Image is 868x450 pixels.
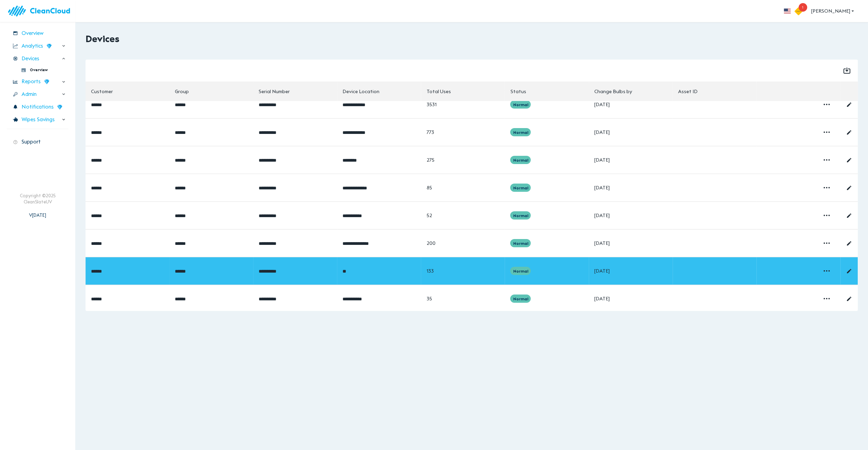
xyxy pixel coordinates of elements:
span: Normal [510,185,531,191]
span: Reports [22,78,41,86]
div: Devices [7,53,68,65]
div: Customer [91,87,113,96]
button: More details [818,96,835,113]
button: More details [818,124,835,140]
button: 1 [795,1,808,21]
td: 773 [421,118,505,146]
button: Export [839,62,855,79]
span: Overview [22,29,43,37]
img: wD3W5TX8dC78QAAAABJRU5ErkJggg== [57,104,62,110]
div: Admin [7,88,68,100]
span: Normal [510,102,531,108]
span: Asset ID [678,87,707,96]
td: 35 [421,285,505,313]
button: More details [818,235,835,251]
span: Admin [22,90,37,98]
td: [DATE] [589,91,673,118]
span: Customer [91,87,122,96]
td: [DATE] [589,202,673,229]
div: Copyright © 2025 CleanSlateUV [20,192,56,205]
div: Overview [7,65,68,75]
span: Group [175,87,198,96]
button: More details [818,207,835,224]
span: Devices [22,55,39,63]
div: Overview [7,27,68,39]
div: Group [175,87,189,96]
div: V [DATE] [29,205,46,218]
td: 85 [421,174,505,202]
td: [DATE] [589,285,673,313]
td: [DATE] [589,229,673,257]
span: Normal [510,157,531,163]
td: [DATE] [589,146,673,174]
span: Normal [510,240,531,246]
div: Analytics [7,40,68,52]
span: Normal [510,268,531,274]
span: Total Uses [426,87,459,96]
span: Wipes Savings [22,116,55,124]
button: [PERSON_NAME] [808,5,858,17]
h2: Devices [86,33,119,45]
span: Support [22,138,41,146]
td: [DATE] [589,257,673,285]
span: Normal [510,129,531,135]
td: 3531 [421,91,505,118]
img: logo.83bc1f05.svg [7,1,75,21]
span: Serial Number [259,87,299,96]
div: Wipes Savings [7,114,68,126]
span: Normal [510,296,531,302]
span: Normal [510,213,531,218]
span: 1 [799,3,807,12]
div: Asset ID [678,87,698,96]
div: Serial Number [259,87,290,96]
span: Change Bulbs by [594,87,641,96]
span: Device Location [342,87,388,96]
td: 133 [421,257,505,285]
td: 200 [421,229,505,257]
span: [PERSON_NAME] [811,7,855,15]
td: [DATE] [589,118,673,146]
img: flag_us.eb7bbaae.svg [784,9,791,14]
span: Notifications [22,103,54,111]
div: Reports [7,76,68,88]
td: [DATE] [589,174,673,202]
button: More details [818,290,835,307]
button: More details [818,152,835,168]
span: Status [510,87,535,96]
button: More details [818,179,835,196]
td: 275 [421,146,505,174]
button: More details [818,263,835,279]
div: Device Location [342,87,379,96]
span: Analytics [22,42,43,50]
td: 52 [421,202,505,229]
div: Total Uses [426,87,451,96]
img: wD3W5TX8dC78QAAAABJRU5ErkJggg== [47,43,52,49]
img: wD3W5TX8dC78QAAAABJRU5ErkJggg== [44,79,49,84]
button: more [780,3,795,18]
span: Overview [30,67,48,73]
div: Status [510,87,526,96]
div: Support [7,136,68,148]
div: Notifications [7,101,68,113]
div: Change Bulbs by [594,87,632,96]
